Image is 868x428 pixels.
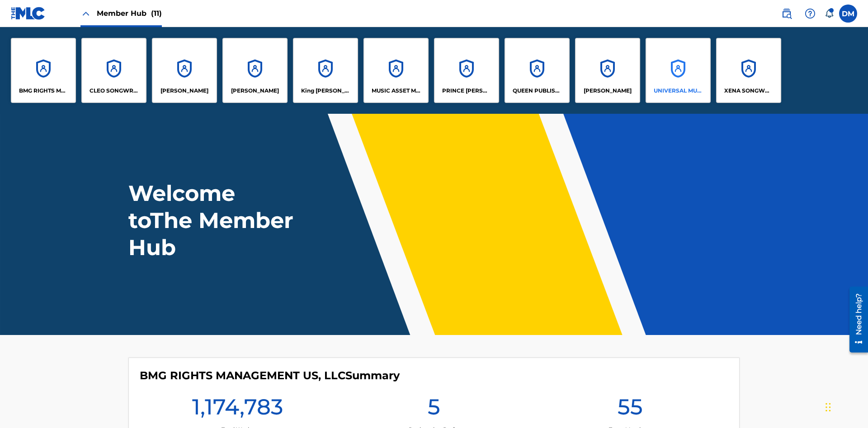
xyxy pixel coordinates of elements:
a: Accounts[PERSON_NAME] [222,38,288,103]
p: ELVIS COSTELLO [160,87,208,95]
a: Public Search [778,5,796,23]
a: AccountsMUSIC ASSET MANAGEMENT (MAM) [363,38,429,103]
div: Notifications [825,9,834,18]
p: QUEEN PUBLISHA [513,87,562,95]
p: XENA SONGWRITER [724,87,774,95]
a: AccountsQUEEN PUBLISHA [505,38,570,103]
iframe: Chat Widget [823,385,868,428]
p: BMG RIGHTS MANAGEMENT US, LLC [19,87,68,95]
h1: 55 [618,393,643,426]
div: User Menu [839,5,857,23]
p: King McTesterson [301,87,350,95]
p: RONALD MCTESTERSON [584,87,632,95]
h4: BMG RIGHTS MANAGEMENT US, LLC [140,369,400,382]
a: AccountsXENA SONGWRITER [716,38,781,103]
p: CLEO SONGWRITER [90,87,139,95]
span: Member Hub [97,8,162,19]
a: AccountsKing [PERSON_NAME] [293,38,358,103]
img: search [781,8,792,19]
div: Help [801,5,819,23]
a: AccountsUNIVERSAL MUSIC PUB GROUP [646,38,711,103]
img: Close [80,8,91,19]
a: Accounts[PERSON_NAME] [152,38,217,103]
p: UNIVERSAL MUSIC PUB GROUP [654,87,703,95]
span: (11) [151,9,162,18]
p: PRINCE MCTESTERSON [442,87,491,95]
iframe: Resource Center [843,283,868,357]
img: MLC Logo [11,7,46,20]
h1: 1,174,783 [192,393,283,426]
a: Accounts[PERSON_NAME] [575,38,640,103]
p: MUSIC ASSET MANAGEMENT (MAM) [372,87,421,95]
img: help [805,8,816,19]
div: Drag [826,394,831,421]
a: AccountsPRINCE [PERSON_NAME] [434,38,499,103]
a: AccountsCLEO SONGWRITER [81,38,146,103]
a: AccountsBMG RIGHTS MANAGEMENT US, LLC [11,38,76,103]
h1: Welcome to The Member Hub [128,180,297,261]
h1: 5 [428,393,440,426]
p: EYAMA MCSINGER [231,87,279,95]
